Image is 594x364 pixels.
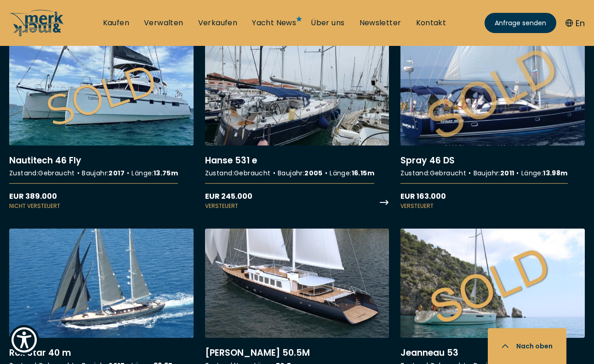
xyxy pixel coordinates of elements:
[485,13,556,33] a: Anfrage senden
[144,18,183,28] a: Verwalten
[488,328,566,364] button: Nach oben
[400,37,585,211] a: More details aboutSpray 46 DS
[360,18,401,28] a: Newsletter
[103,18,129,28] a: Kaufen
[9,325,39,355] button: Show Accessibility Preferences
[311,18,344,28] a: Über uns
[565,17,585,29] button: En
[252,18,296,28] a: Yacht News
[205,37,389,211] a: More details aboutHanse 531 e
[416,18,446,28] a: Kontakt
[9,37,194,211] a: More details aboutNautitech 46 Fly
[198,18,238,28] a: Verkaufen
[495,18,546,28] span: Anfrage senden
